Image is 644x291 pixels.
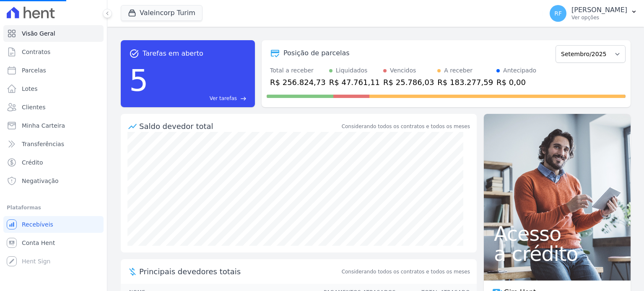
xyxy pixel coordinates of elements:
a: Negativação [3,173,104,189]
div: R$ 256.824,73 [270,77,326,88]
div: R$ 0,00 [496,77,536,88]
p: [PERSON_NAME] [571,6,627,14]
span: Clientes [22,103,45,111]
div: Total a receber [270,66,326,75]
div: Plataformas [7,203,100,213]
button: RF [PERSON_NAME] Ver opções [543,2,644,25]
a: Contratos [3,44,104,60]
span: Transferências [22,140,64,148]
div: 5 [129,59,148,102]
a: Ver tarefas east [152,95,247,102]
div: Vencidos [390,66,416,75]
div: Considerando todos os contratos e todos os meses [342,123,470,130]
span: Lotes [22,85,38,93]
a: Recebíveis [3,216,104,233]
div: Liquidados [336,66,368,75]
span: Tarefas em aberto [143,49,203,59]
a: Clientes [3,99,104,116]
div: Antecipado [503,66,536,75]
span: Conta Hent [22,239,55,247]
span: Crédito [22,158,43,167]
div: Saldo devedor total [139,121,340,132]
span: Recebíveis [22,220,53,229]
a: Lotes [3,80,104,97]
div: R$ 183.277,59 [437,77,493,88]
div: Posição de parcelas [283,48,350,58]
span: RF [554,10,562,16]
a: Visão Geral [3,25,104,42]
span: a crédito [494,244,621,264]
a: Transferências [3,136,104,152]
span: Parcelas [22,66,46,75]
span: Visão Geral [22,29,55,38]
span: task_alt [129,49,139,59]
span: Contratos [22,48,50,56]
div: R$ 25.786,03 [383,77,434,88]
div: R$ 47.761,11 [329,77,380,88]
div: A receber [444,66,473,75]
a: Crédito [3,154,104,171]
span: Minha Carteira [22,121,65,130]
span: east [240,95,247,102]
span: Acesso [494,224,621,244]
span: Considerando todos os contratos e todos os meses [342,268,470,276]
span: Ver tarefas [210,95,237,102]
button: Valeincorp Turim [121,5,203,21]
span: Principais devedores totais [139,266,340,277]
a: Parcelas [3,62,104,79]
a: Conta Hent [3,234,104,251]
p: Ver opções [571,14,627,21]
span: Negativação [22,177,59,185]
a: Minha Carteira [3,117,104,134]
